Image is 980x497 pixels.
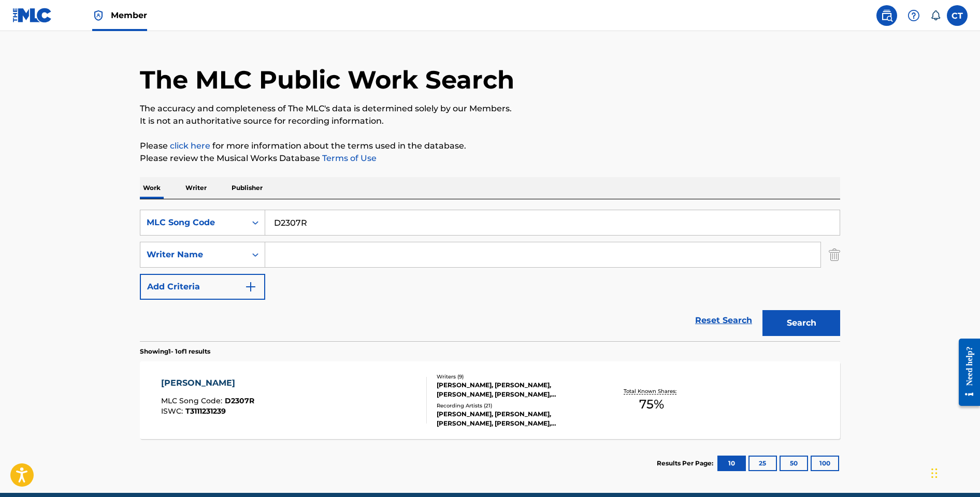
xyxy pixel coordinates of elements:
a: Terms of Use [320,153,377,163]
span: 75 % [639,395,664,414]
h1: The MLC Public Work Search [140,64,514,95]
img: Delete Criterion [829,242,840,268]
p: Please review the Musical Works Database [140,152,840,165]
iframe: Chat Widget [928,447,980,497]
img: 9d2ae6d4665cec9f34b9.svg [244,281,257,293]
p: It is not an authoritative source for recording information. [140,115,840,127]
span: Member [111,9,147,21]
img: search [881,9,893,22]
a: [PERSON_NAME]MLC Song Code:D2307RISWC:T3111231239Writers (9)[PERSON_NAME], [PERSON_NAME], [PERSON... [140,361,840,439]
div: Recording Artists ( 21 ) [437,402,593,410]
img: Top Rightsholder [92,9,105,22]
span: D2307R [225,396,254,405]
p: Work [140,177,164,199]
form: Search Form [140,210,840,341]
div: Notifications [930,10,941,21]
button: Search [762,310,840,336]
div: Drag [931,458,938,489]
div: Writer Name [147,248,240,261]
button: 50 [780,456,808,471]
span: MLC Song Code : [161,396,225,405]
a: Public Search [876,5,897,26]
div: Writers ( 9 ) [437,373,593,381]
span: T3111231239 [185,406,226,416]
div: Help [903,5,924,26]
a: Reset Search [690,309,757,332]
button: Add Criteria [140,274,265,300]
div: User Menu [947,5,968,26]
p: Writer [182,177,210,199]
iframe: Resource Center [951,331,980,414]
p: Results Per Page: [657,459,716,468]
span: ISWC : [161,406,185,416]
div: MLC Song Code [147,216,240,229]
p: Please for more information about the terms used in the database. [140,140,840,152]
p: Total Known Shares: [624,387,679,395]
a: click here [170,141,210,151]
p: Showing 1 - 1 of 1 results [140,347,210,356]
button: 25 [748,456,777,471]
div: [PERSON_NAME], [PERSON_NAME], [PERSON_NAME], [PERSON_NAME], [PERSON_NAME], [PERSON_NAME] [PERSON_... [437,381,593,399]
img: MLC Logo [12,8,52,23]
button: 10 [717,456,746,471]
p: The accuracy and completeness of The MLC's data is determined solely by our Members. [140,103,840,115]
img: help [907,9,920,22]
div: [PERSON_NAME] [161,377,254,389]
div: [PERSON_NAME], [PERSON_NAME], [PERSON_NAME], [PERSON_NAME], [PERSON_NAME] [437,410,593,428]
button: 100 [811,456,839,471]
p: Publisher [228,177,266,199]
